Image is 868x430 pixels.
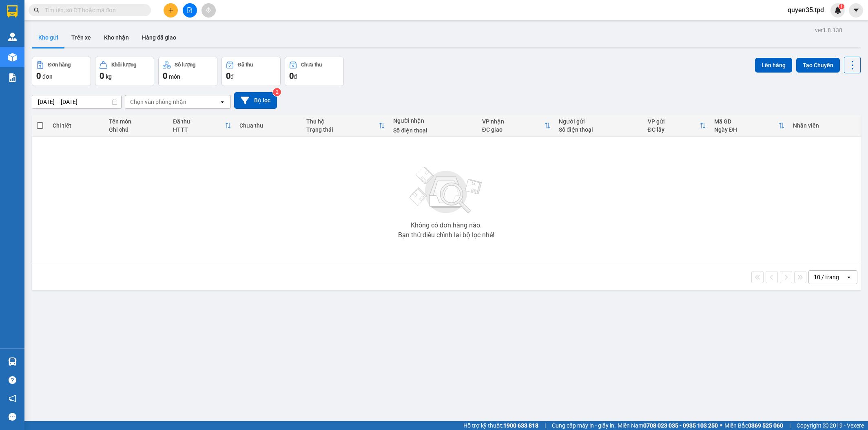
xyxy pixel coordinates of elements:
div: Trạng thái [306,126,379,133]
strong: 0369 525 060 [748,422,783,429]
th: Toggle SortBy [710,115,789,137]
span: 0 [36,71,41,81]
button: Lên hàng [755,58,792,73]
span: Miền Bắc [724,421,783,430]
span: ⚪️ [720,424,722,427]
button: Trên xe [65,28,97,47]
span: notification [9,395,16,402]
span: kg [106,73,112,80]
strong: 1900 633 818 [503,422,538,429]
div: Số điện thoại [393,127,474,134]
span: plus [168,7,174,13]
span: 0 [100,71,104,81]
button: Số lượng0món [158,57,217,86]
span: | [789,421,790,430]
button: aim [201,3,216,18]
div: Đơn hàng [48,62,71,68]
div: 10 / trang [814,273,839,281]
img: warehouse-icon [8,33,17,41]
button: Kho nhận [97,28,135,47]
sup: 1 [839,4,844,9]
span: đ [294,73,297,80]
span: Miền Nam [618,421,718,430]
div: Đã thu [238,62,253,68]
strong: 0708 023 035 - 0935 103 250 [643,422,718,429]
span: Cung cấp máy in - giấy in: [552,421,616,430]
div: Số điện thoại [559,126,639,133]
button: Khối lượng0kg [95,57,154,86]
div: VP nhận [482,118,544,125]
svg: open [846,274,852,280]
button: Đã thu0đ [221,57,281,86]
span: question-circle [9,376,16,384]
span: file-add [187,7,193,13]
div: ver 1.8.138 [815,26,842,35]
div: Chi tiết [53,122,101,129]
div: VP gửi [648,118,700,125]
span: đ [230,73,234,80]
th: Toggle SortBy [478,115,555,137]
button: plus [164,3,178,18]
div: HTTT [173,126,225,133]
button: Chưa thu0đ [285,57,344,86]
div: Không có đơn hàng nào. [411,222,482,229]
span: Hỗ trợ kỹ thuật: [463,421,538,430]
div: ĐC lấy [648,126,700,133]
th: Toggle SortBy [169,115,236,137]
div: Người nhận [393,117,474,124]
span: | [545,421,546,430]
img: solution-icon [8,73,17,82]
div: Mã GD [714,118,778,125]
div: Nhân viên [793,122,857,129]
span: 1 [840,4,843,9]
div: Số lượng [175,62,195,68]
sup: 2 [273,88,281,96]
button: Tạo Chuyến [796,58,840,73]
img: svg+xml;base64,PHN2ZyBjbGFzcz0ibGlzdC1wbHVnX19zdmciIHhtbG5zPSJodHRwOi8vd3d3LnczLm9yZy8yMDAwL3N2Zy... [405,162,487,219]
button: Hàng đã giao [135,28,183,47]
div: ĐC giao [482,126,544,133]
div: Thu hộ [306,118,379,125]
span: 0 [226,71,230,81]
img: warehouse-icon [8,53,17,62]
input: Select a date range. [32,95,121,108]
div: Bạn thử điều chỉnh lại bộ lọc nhé! [398,232,494,238]
span: quyen35.tpd [781,5,830,15]
span: copyright [823,423,828,428]
span: đơn [42,73,53,80]
div: Khối lượng [111,62,136,68]
svg: open [219,99,226,105]
span: message [9,413,16,421]
th: Toggle SortBy [644,115,710,137]
div: Người gửi [559,118,639,125]
span: 0 [289,71,294,81]
button: file-add [183,3,197,18]
div: Ngày ĐH [714,126,778,133]
div: Chưa thu [301,62,322,68]
button: Bộ lọc [234,92,277,109]
button: Đơn hàng0đơn [32,57,91,86]
div: Chọn văn phòng nhận [130,98,186,106]
button: caret-down [849,3,863,18]
div: Đã thu [173,118,225,125]
span: aim [206,7,211,13]
img: warehouse-icon [8,357,17,366]
span: search [34,7,40,13]
img: logo-vxr [7,5,18,18]
div: Chưa thu [239,122,298,129]
div: Ghi chú [109,126,165,133]
button: Kho gửi [32,28,65,47]
th: Toggle SortBy [302,115,390,137]
input: Tìm tên, số ĐT hoặc mã đơn [45,6,141,15]
img: icon-new-feature [834,7,841,14]
span: caret-down [852,7,860,14]
div: Tên món [109,118,165,125]
span: món [169,73,180,80]
span: 0 [163,71,167,81]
